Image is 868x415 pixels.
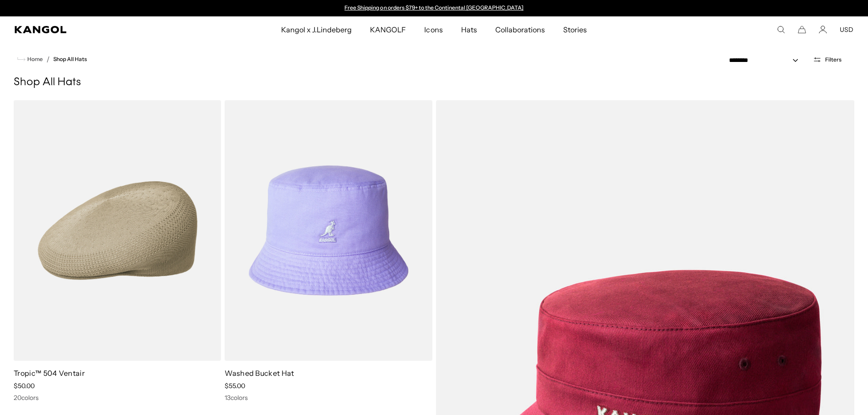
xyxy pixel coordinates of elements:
[225,382,245,390] span: $55.00
[554,16,596,43] a: Stories
[14,394,221,402] div: 20 colors
[14,382,35,390] span: $50.00
[272,16,361,43] a: Kangol x J.Lindeberg
[825,56,842,63] span: Filters
[225,369,294,378] a: Washed Bucket Hat
[563,16,587,43] span: Stories
[461,16,477,43] span: Hats
[43,54,50,65] li: /
[777,26,785,34] summary: Search here
[452,16,486,43] a: Hats
[370,16,406,43] span: KANGOLF
[495,16,545,43] span: Collaborations
[344,4,524,11] a: Free Shipping on orders $79+ to the Continental [GEOGRAPHIC_DATA]
[361,16,415,43] a: KANGOLF
[14,100,221,361] img: Tropic™ 504 Ventair
[415,16,452,43] a: Icons
[798,26,806,34] button: Cart
[807,56,847,64] button: Open filters
[15,26,186,33] a: Kangol
[14,369,85,378] a: Tropic™ 504 Ventair
[281,16,352,43] span: Kangol x J.Lindeberg
[14,76,854,89] h1: Shop All Hats
[340,5,528,12] slideshow-component: Announcement bar
[225,394,432,402] div: 13 colors
[340,5,528,12] div: Announcement
[17,55,43,63] a: Home
[53,56,87,62] a: Shop All Hats
[424,16,442,43] span: Icons
[819,26,827,34] a: Account
[340,5,528,12] div: 1 of 2
[840,26,853,34] button: USD
[26,56,43,62] span: Home
[225,100,432,361] img: Washed Bucket Hat
[725,56,807,65] select: Sort by: Featured
[486,16,554,43] a: Collaborations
